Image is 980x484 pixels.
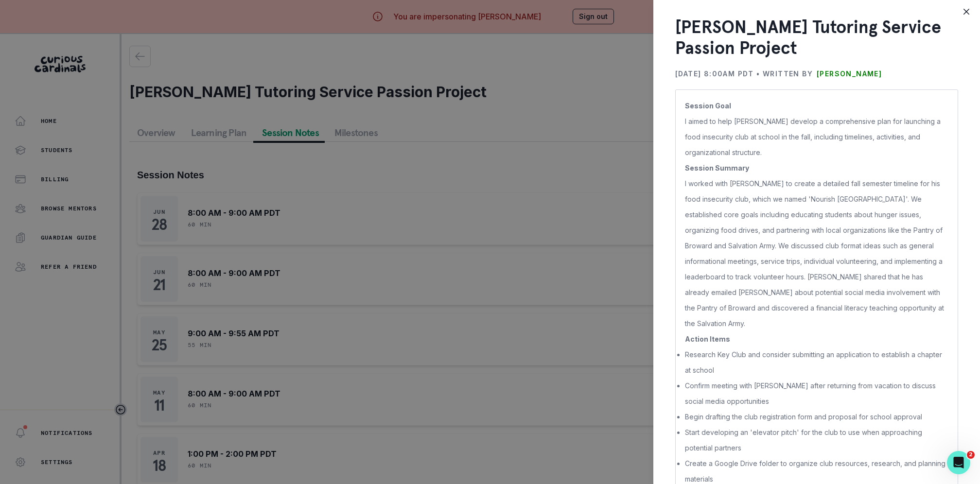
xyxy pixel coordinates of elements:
[685,425,948,456] li: Start developing an 'elevator pitch' for the club to use when approaching potential partners
[685,102,731,110] b: Session Goal
[675,66,813,82] p: [DATE] 8:00AM PDT • Written by
[685,347,948,378] li: Research Key Club and consider submitting an application to establish a chapter at school
[685,114,948,160] p: I aimed to help [PERSON_NAME] develop a comprehensive plan for launching a food insecurity club a...
[685,164,749,172] b: Session Summary
[685,378,948,409] li: Confirm meeting with [PERSON_NAME] after returning from vacation to discuss social media opportun...
[959,4,974,19] button: Close
[685,176,948,331] p: I worked with [PERSON_NAME] to create a detailed fall semester timeline for his food insecurity c...
[817,66,882,82] p: [PERSON_NAME]
[685,335,730,343] b: Action Items
[947,451,970,474] iframe: Intercom live chat
[685,409,948,425] li: Begin drafting the club registration form and proposal for school approval
[967,451,975,459] span: 2
[675,17,958,58] h3: [PERSON_NAME] Tutoring Service Passion Project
